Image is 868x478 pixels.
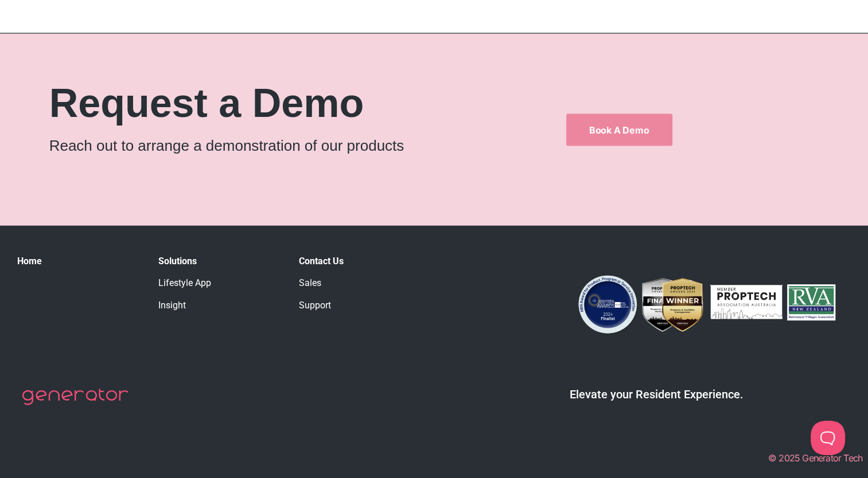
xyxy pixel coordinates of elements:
h5: Elevate your Resident Experience.​ [463,387,851,401]
strong: Contact Us [299,256,344,267]
iframe: Toggle Customer Support [811,421,845,455]
span: Book a Demo [589,126,649,135]
span: © 2025 Generator Tech [768,452,862,464]
strong: Solutions [158,256,197,267]
a: Insight [158,300,186,311]
a: Sales [299,277,321,288]
h2: Request a Demo [49,83,511,123]
a: Lifestyle App [158,277,211,288]
a: Home [17,256,42,267]
a: Support [299,300,331,311]
a: Book a Demo [566,114,672,146]
p: Reach out to arrange a demonstration of our products [49,135,511,157]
